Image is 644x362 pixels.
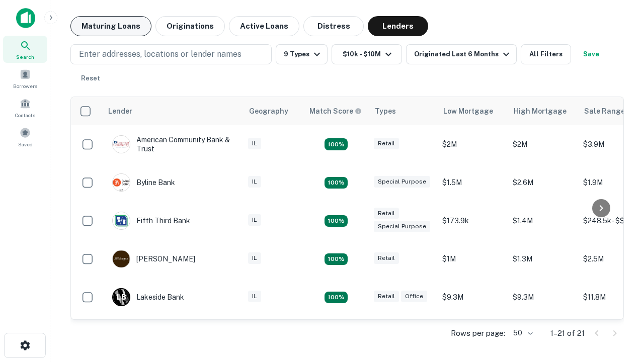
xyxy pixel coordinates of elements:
td: $1.5M [437,316,508,354]
th: Types [369,97,437,125]
a: Borrowers [3,65,47,92]
span: Contacts [15,111,35,119]
th: Geography [243,97,303,125]
button: Reset [74,68,107,88]
div: Retail [374,138,399,149]
td: $5.4M [508,316,578,354]
div: Lakeside Bank [112,288,184,306]
button: Active Loans [229,16,299,36]
div: Special Purpose [374,176,430,188]
div: IL [248,252,261,264]
button: Save your search to get updates of matches that match your search criteria. [575,44,607,64]
a: Contacts [3,94,47,121]
img: picture [113,212,130,229]
div: Matching Properties: 3, hasApolloMatch: undefined [325,292,348,304]
th: Lender [102,97,243,125]
th: High Mortgage [508,97,578,125]
span: Borrowers [13,82,37,90]
div: Originated Last 6 Months [414,48,512,60]
div: Geography [249,105,288,117]
th: Capitalize uses an advanced AI algorithm to match your search with the best lender. The match sco... [303,97,369,125]
div: Retail [374,291,399,302]
td: $173.9k [437,202,508,240]
button: Enter addresses, locations or lender names [70,44,272,64]
button: Originated Last 6 Months [406,44,517,64]
div: Matching Properties: 3, hasApolloMatch: undefined [325,177,348,189]
div: Matching Properties: 2, hasApolloMatch: undefined [325,215,348,227]
td: $9.3M [437,278,508,316]
div: American Community Bank & Trust [112,135,233,153]
td: $2M [508,125,578,163]
div: Sale Range [584,105,625,117]
button: All Filters [521,44,571,64]
button: Originations [155,16,225,36]
td: $1.5M [437,163,508,202]
h6: Match Score [309,106,360,117]
img: picture [113,174,130,191]
div: [PERSON_NAME] [112,250,195,268]
div: Office [401,291,427,302]
iframe: Chat Widget [594,249,644,298]
div: Capitalize uses an advanced AI algorithm to match your search with the best lender. The match sco... [309,106,362,117]
p: Rows per page: [451,327,505,339]
span: Saved [18,140,33,148]
div: Matching Properties: 2, hasApolloMatch: undefined [325,253,348,265]
p: 1–21 of 21 [550,327,585,339]
p: L B [117,292,126,303]
div: Fifth Third Bank [112,212,190,230]
div: IL [248,291,261,302]
td: $1.3M [508,240,578,278]
img: picture [113,136,130,153]
div: IL [248,176,261,188]
button: Lenders [368,16,428,36]
div: Retail [374,208,399,219]
div: Low Mortgage [443,105,493,117]
div: Lender [108,105,132,117]
button: Maturing Loans [70,16,151,36]
span: Search [16,53,34,61]
a: Search [3,36,47,63]
button: $10k - $10M [332,44,402,64]
div: 50 [509,326,534,340]
div: Special Purpose [374,221,430,232]
p: Enter addresses, locations or lender names [79,48,242,60]
img: capitalize-icon.png [16,8,35,28]
div: Byline Bank [112,173,175,192]
div: Matching Properties: 2, hasApolloMatch: undefined [325,138,348,150]
div: IL [248,138,261,149]
div: Types [375,105,396,117]
div: Retail [374,252,399,264]
img: picture [113,250,130,267]
a: Saved [3,123,47,150]
button: 9 Types [276,44,328,64]
td: $1.4M [508,202,578,240]
td: $1M [437,240,508,278]
div: High Mortgage [514,105,567,117]
td: $2M [437,125,508,163]
th: Low Mortgage [437,97,508,125]
button: Distress [303,16,364,36]
td: $2.6M [508,163,578,202]
div: IL [248,214,261,226]
td: $9.3M [508,278,578,316]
